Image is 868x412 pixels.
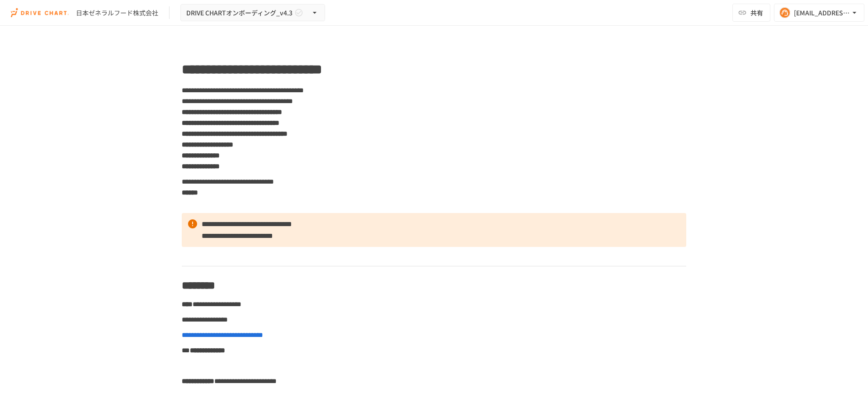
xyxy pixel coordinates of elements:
[750,8,763,18] span: 共有
[11,5,69,20] img: i9VDDS9JuLRLX3JIUyK59LcYp6Y9cayLPHs4hOxMB9W
[794,7,850,19] div: [EMAIL_ADDRESS][PERSON_NAME][DOMAIN_NAME]
[180,4,325,22] button: DRIVE CHARTオンボーディング_v4.3
[76,8,158,18] div: 日本ゼネラルフード株式会社
[732,4,770,22] button: 共有
[774,4,864,22] button: [EMAIL_ADDRESS][PERSON_NAME][DOMAIN_NAME]
[186,7,292,19] span: DRIVE CHARTオンボーディング_v4.3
